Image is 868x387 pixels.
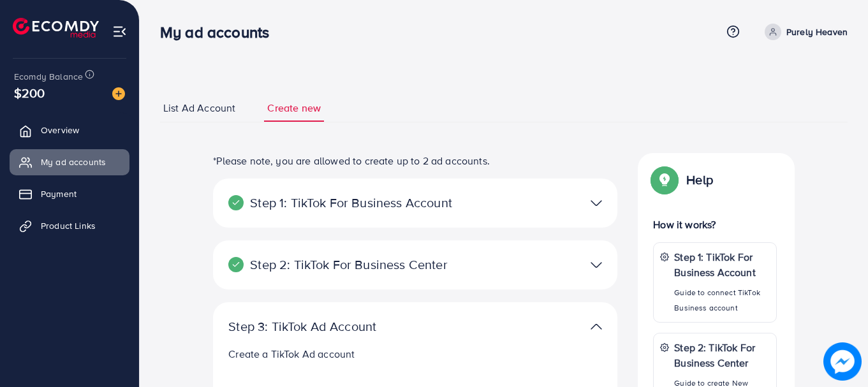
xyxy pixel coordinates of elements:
img: image [823,342,862,381]
span: Create new [267,101,321,115]
span: Ecomdy Balance [14,70,83,83]
p: Step 1: TikTok For Business Account [674,249,770,280]
p: Step 2: TikTok For Business Center [228,257,471,272]
a: Purely Heaven [760,24,848,40]
p: Step 3: TikTok Ad Account [228,319,471,334]
p: *Please note, you are allowed to create up to 2 ad accounts. [213,153,617,168]
p: Create a TikTok Ad account [228,346,602,361]
span: Overview [41,124,79,136]
img: TikTok partner [591,318,602,336]
img: TikTok partner [591,194,602,212]
a: Product Links [10,213,129,238]
p: How it works? [653,217,777,232]
a: My ad accounts [10,149,129,175]
h3: My ad accounts [160,23,279,41]
p: Purely Heaven [786,24,848,40]
p: Step 1: TikTok For Business Account [228,195,471,210]
a: Overview [10,117,129,143]
p: Guide to connect TikTok Business account [674,285,770,316]
a: Payment [10,181,129,207]
img: logo [13,18,99,38]
img: image [112,87,125,100]
p: Help [686,172,713,187]
img: menu [112,24,127,39]
span: Payment [41,187,77,200]
span: My ad accounts [41,156,106,168]
span: $200 [14,84,45,102]
span: List Ad Account [163,101,235,115]
p: Step 2: TikTok For Business Center [674,340,770,370]
span: Product Links [41,219,96,232]
img: Popup guide [653,168,676,191]
img: TikTok partner [591,256,602,274]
